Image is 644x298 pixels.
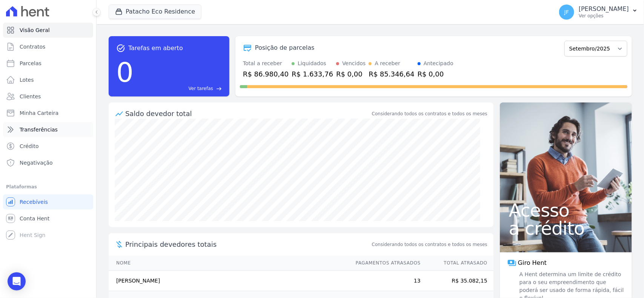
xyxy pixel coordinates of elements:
[3,23,93,38] a: Visão Geral
[20,76,34,84] span: Lotes
[20,142,39,150] span: Crédito
[125,239,370,249] span: Principais devedores totais
[125,109,370,119] div: Saldo devedor total
[3,56,93,71] a: Parcelas
[109,5,201,19] button: Patacho Eco Residence
[6,182,90,191] div: Plataformas
[3,105,93,121] a: Minha Carteira
[3,155,93,170] a: Negativação
[3,122,93,137] a: Transferências
[116,53,134,92] div: 0
[20,126,58,133] span: Transferências
[109,271,349,291] td: [PERSON_NAME]
[20,159,53,167] span: Negativação
[564,9,569,15] span: JF
[20,93,41,100] span: Clientes
[20,43,45,50] span: Contratos
[579,13,629,19] p: Ver opções
[20,26,50,34] span: Visão Geral
[369,69,414,79] div: R$ 85.346,64
[579,5,629,13] p: [PERSON_NAME]
[509,219,623,237] span: a crédito
[421,255,493,271] th: Total Atrasado
[137,85,222,92] a: Ver tarefas east
[243,60,289,67] div: Total a receber
[349,271,421,291] td: 13
[128,44,183,53] span: Tarefas em aberto
[3,89,93,104] a: Clientes
[116,44,125,53] span: task_alt
[349,255,421,271] th: Pagamentos Atrasados
[3,211,93,226] a: Conta Hent
[375,60,400,67] div: A receber
[243,69,289,79] div: R$ 86.980,40
[20,109,58,117] span: Minha Carteira
[518,258,547,267] span: Giro Hent
[372,241,487,248] span: Considerando todos os contratos e todos os meses
[8,272,26,290] div: Open Intercom Messenger
[20,198,48,206] span: Recebíveis
[418,69,453,79] div: R$ 0,00
[509,201,623,219] span: Acesso
[292,69,333,79] div: R$ 1.633,76
[421,271,493,291] td: R$ 35.082,15
[553,2,644,23] button: JF [PERSON_NAME] Ver opções
[336,69,366,79] div: R$ 0,00
[189,85,213,92] span: Ver tarefas
[109,255,349,271] th: Nome
[216,86,222,92] span: east
[3,39,93,54] a: Contratos
[20,60,41,67] span: Parcelas
[255,43,315,52] div: Posição de parcelas
[372,110,487,117] div: Considerando todos os contratos e todos os meses
[3,72,93,87] a: Lotes
[342,60,366,67] div: Vencidos
[424,60,453,67] div: Antecipado
[3,139,93,154] a: Crédito
[3,194,93,209] a: Recebíveis
[298,60,326,67] div: Liquidados
[20,215,49,222] span: Conta Hent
